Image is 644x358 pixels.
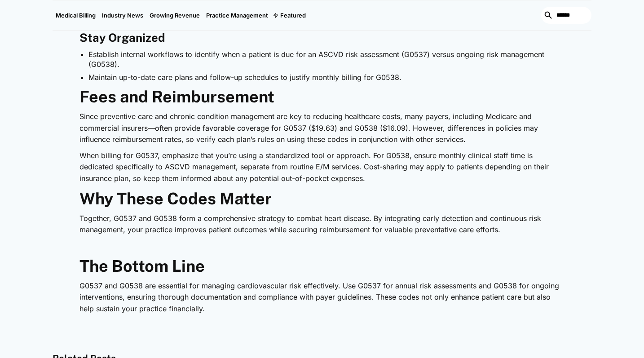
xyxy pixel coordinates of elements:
p: Together, G0537 and G0538 form a comprehensive strategy to combat heart disease. By integrating e... [79,213,565,236]
a: Practice Management [203,0,271,30]
strong: The Bottom Line [79,256,205,275]
strong: Why These Codes Matter [79,189,272,208]
strong: Stay Organized [79,31,165,44]
div: Featured [280,12,306,19]
p: ‍ [79,240,565,252]
p: G0537 and G0538 are essential for managing cardiovascular risk effectively. Use G0537 for annual ... [79,280,565,315]
a: Medical Billing [53,0,99,30]
p: ‍ [79,319,565,331]
p: When billing for G0537, emphasize that you’re using a standardized tool or approach. For G0538, e... [79,150,565,185]
a: Industry News [99,0,146,30]
p: Since preventive care and chronic condition management are key to reducing healthcare costs, many... [79,111,565,146]
a: Growing Revenue [146,0,203,30]
strong: Fees and Reimbursement [79,87,274,106]
li: Establish internal workflows to identify when a patient is due for an ASCVD risk assessment (G053... [88,49,565,70]
li: Maintain up-to-date care plans and follow-up schedules to justify monthly billing for G0538. [88,72,565,82]
div: Featured [271,0,309,30]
